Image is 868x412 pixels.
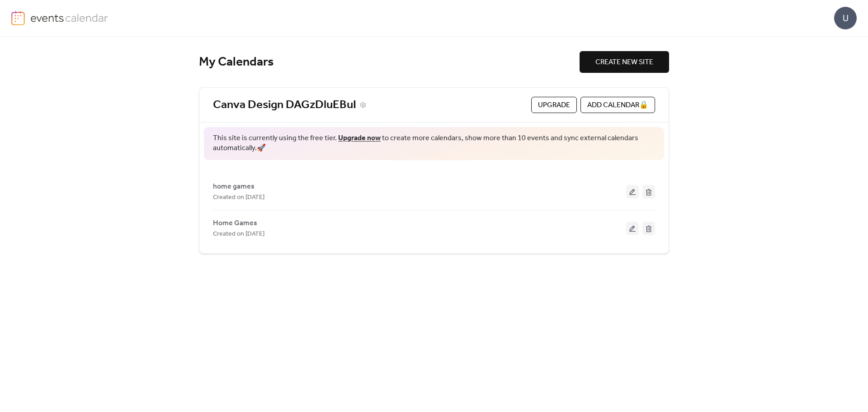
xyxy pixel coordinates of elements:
div: U [834,7,857,29]
span: Upgrade [538,100,570,111]
a: Home Games [213,221,257,226]
span: CREATE NEW SITE [595,57,653,68]
a: Canva Design DAGzDluEBuI [213,98,356,113]
button: CREATE NEW SITE [580,51,669,73]
div: My Calendars [199,54,580,70]
span: Created on [DATE] [213,229,264,240]
a: home games [213,184,255,189]
span: This site is currently using the free tier. to create more calendars, show more than 10 events an... [213,133,655,154]
span: home games [213,181,255,192]
span: Created on [DATE] [213,192,264,203]
button: Upgrade [531,97,577,113]
img: logo [11,11,25,25]
a: Upgrade now [338,131,381,145]
span: Home Games [213,218,257,229]
img: logo-type [30,11,108,24]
